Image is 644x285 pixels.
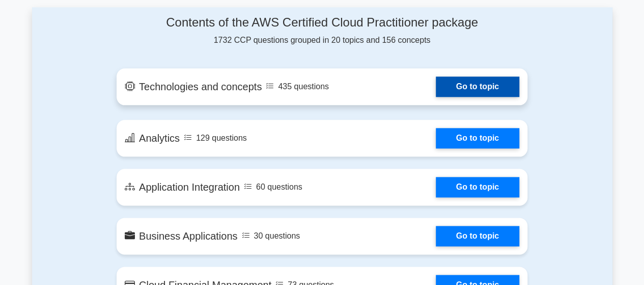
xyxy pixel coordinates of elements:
a: Go to topic [436,177,519,197]
a: Go to topic [436,76,519,97]
a: Go to topic [436,226,519,246]
div: 1732 CCP questions grouped in 20 topics and 156 concepts [117,15,527,46]
a: Go to topic [436,128,519,148]
h4: Contents of the AWS Certified Cloud Practitioner package [117,15,527,30]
